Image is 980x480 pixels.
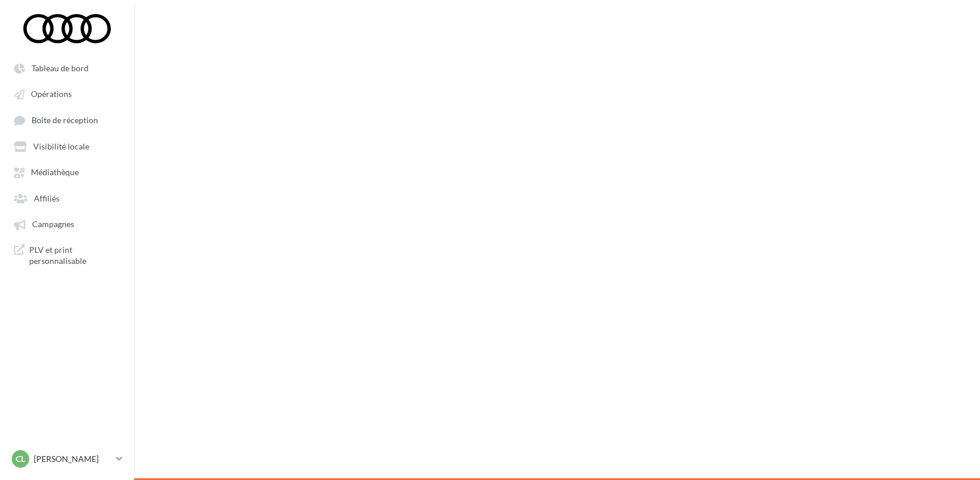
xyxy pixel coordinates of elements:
a: Opérations [7,83,127,104]
a: Affiliés [7,187,127,208]
span: Campagnes [32,220,74,229]
p: [PERSON_NAME] [34,453,111,465]
span: PLV et print personnalisable [29,244,120,267]
a: Campagnes [7,213,127,234]
span: Tableau de bord [32,63,89,73]
a: Cl [PERSON_NAME] [9,448,125,470]
span: Visibilité locale [33,141,89,151]
a: Médiathèque [7,161,127,182]
a: Boîte de réception [7,109,127,131]
a: PLV et print personnalisable [7,239,127,272]
span: Opérations [31,89,72,99]
span: Boîte de réception [32,115,98,125]
span: Médiathèque [31,168,79,178]
a: Tableau de bord [7,57,127,78]
span: Affiliés [34,193,60,203]
a: Visibilité locale [7,135,127,156]
span: Cl [16,453,25,465]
